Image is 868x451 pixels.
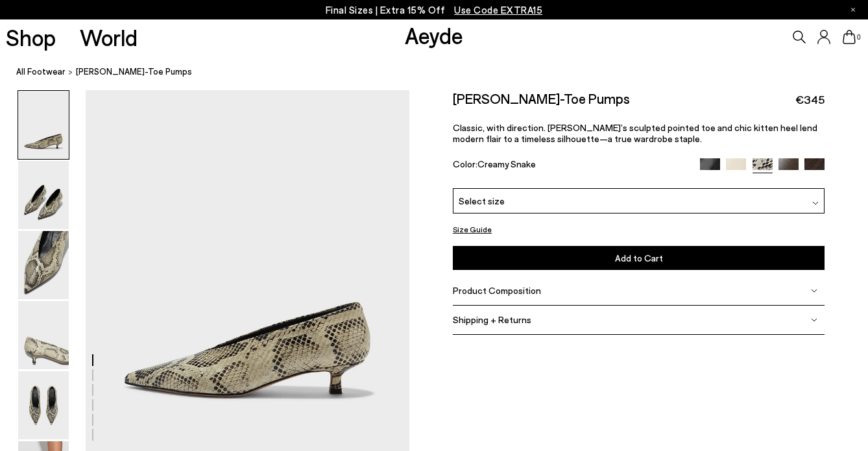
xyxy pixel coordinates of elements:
[811,287,817,294] img: svg%3E
[405,21,463,49] a: Aeyde
[453,314,531,325] span: Shipping + Returns
[16,55,868,90] nav: breadcrumb
[811,317,817,323] img: svg%3E
[6,26,56,49] a: Shop
[18,161,69,229] img: Clara Pointed-Toe Pumps - Image 2
[615,252,663,263] span: Add to Cart
[812,200,819,206] img: svg%3E
[477,158,536,169] span: Creamy Snake
[453,221,492,238] button: Size Guide
[453,246,825,270] button: Add to Cart
[18,231,69,299] img: Clara Pointed-Toe Pumps - Image 3
[453,122,825,144] p: Classic, with direction. [PERSON_NAME]’s sculpted pointed toe and chic kitten heel lend modern fl...
[326,2,543,18] p: Final Sizes | Extra 15% Off
[453,285,541,296] span: Product Composition
[856,34,862,41] span: 0
[76,65,192,79] span: [PERSON_NAME]-Toe Pumps
[18,301,69,369] img: Clara Pointed-Toe Pumps - Image 4
[843,30,856,44] a: 0
[80,26,138,49] a: World
[18,371,69,439] img: Clara Pointed-Toe Pumps - Image 5
[453,158,688,173] div: Color:
[18,91,69,159] img: Clara Pointed-Toe Pumps - Image 1
[454,4,542,16] span: Navigate to /collections/ss25-final-sizes
[16,65,66,79] a: All Footwear
[795,91,825,108] span: €345
[453,90,630,106] h2: [PERSON_NAME]-Toe Pumps
[459,194,505,208] span: Select size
